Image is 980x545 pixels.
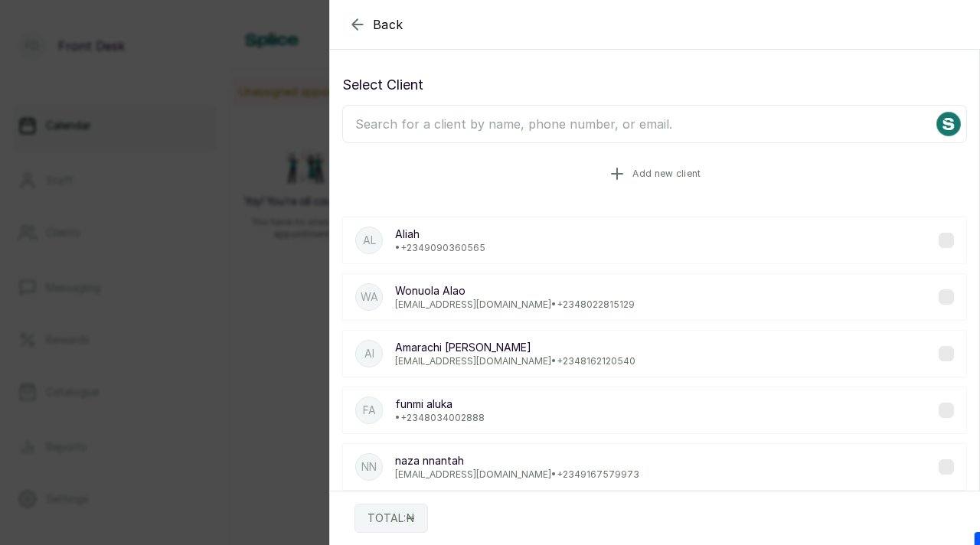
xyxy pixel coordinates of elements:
p: nn [361,459,377,475]
span: Back [373,15,403,34]
p: Amarachi [PERSON_NAME] [395,340,635,355]
p: Al [363,233,376,248]
p: [EMAIL_ADDRESS][DOMAIN_NAME] • +234 8162120540 [395,355,635,367]
p: funmi aluka [395,397,485,412]
p: Select Client [342,74,967,96]
p: Aliah [395,227,485,242]
button: Back [348,15,403,34]
p: WA [361,289,378,305]
p: • +234 9090360565 [395,242,485,254]
p: [EMAIL_ADDRESS][DOMAIN_NAME] • +234 8022815129 [395,299,635,311]
p: naza nnantah [395,453,639,468]
p: Ai [364,346,374,361]
p: • +234 8034002888 [395,412,485,424]
p: [EMAIL_ADDRESS][DOMAIN_NAME] • +234 9167579973 [395,468,639,481]
button: Add new client [342,152,967,195]
span: Add new client [632,168,701,180]
p: Wonuola Alao [395,283,635,299]
p: TOTAL: ₦ [367,511,415,526]
p: fa [363,403,376,418]
input: Search for a client by name, phone number, or email. [342,105,967,143]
